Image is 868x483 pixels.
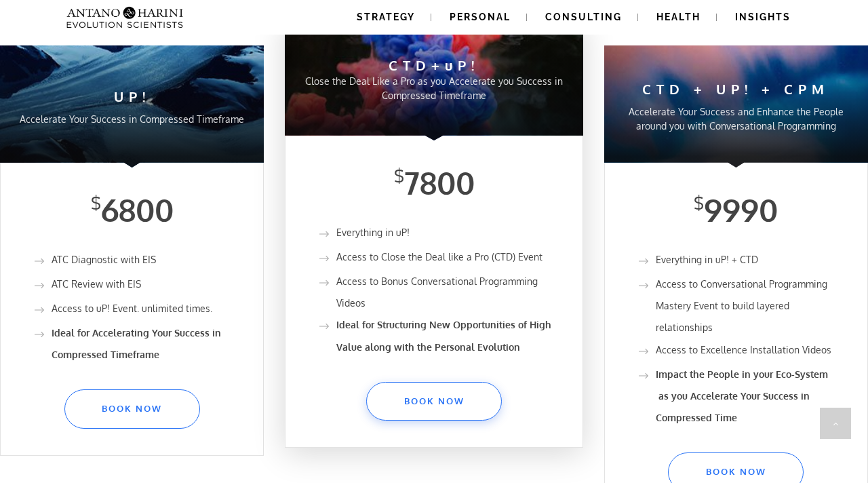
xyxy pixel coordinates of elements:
span: Accelerate Your Success and Enhance the People around you with Conversational Programming [629,106,844,132]
a: Book Now [64,389,200,429]
span: Access to Excellence Installation Videos [656,339,831,361]
p: Accelerate Your Success in Compressed Timeframe [14,112,250,126]
strong: Ideal for Structuring New Opportunities of High Value along with the Personal Evolution [336,319,551,352]
span: Access to Conversational Programming Mastery Event to build layered relationships [656,278,827,333]
span: Book Now [682,467,789,478]
strong: CTD+ [389,56,445,74]
span: Book Now [79,404,186,414]
span: Access to uP! Event. unlimited times. [52,298,212,320]
span: Everything in uP! + CTD [656,254,758,265]
span: Personal [450,12,511,22]
span: Close the Deal Like a Pro as you Accelerate you Success in Compressed Timeframe [305,75,563,101]
strong: 6800 [101,191,174,229]
span: Book Now [380,396,488,407]
p: $ [694,195,704,212]
span: Health [656,12,701,22]
span: ATC Diagnostic with EIS [52,254,156,265]
strong: Ideal for Accelerating Your Success in Compressed Timeframe [52,327,221,360]
span: Everything in uP! [336,227,410,238]
span: Access to Close the Deal like a Pro (CTD) Event [336,251,542,263]
p: $ [91,195,101,212]
strong: 7800 [404,163,475,202]
p: $ [394,168,404,185]
span: Insights [735,12,791,22]
span: ATC Review with EIS [52,278,141,290]
strong: uP! [445,56,479,74]
strong: Impact the People in your Eco-System as you Accelerate Your Success in Compressed Time [656,368,828,423]
span: Strategy [357,12,415,22]
span: Consulting [545,12,622,22]
strong: 9990 [704,191,778,229]
strong: uP! [114,88,151,105]
a: Book Now [366,382,502,421]
strong: CTD + uP! + CPM [642,80,829,98]
span: Access to Bonus Conversational Programming Videos [336,275,538,309]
